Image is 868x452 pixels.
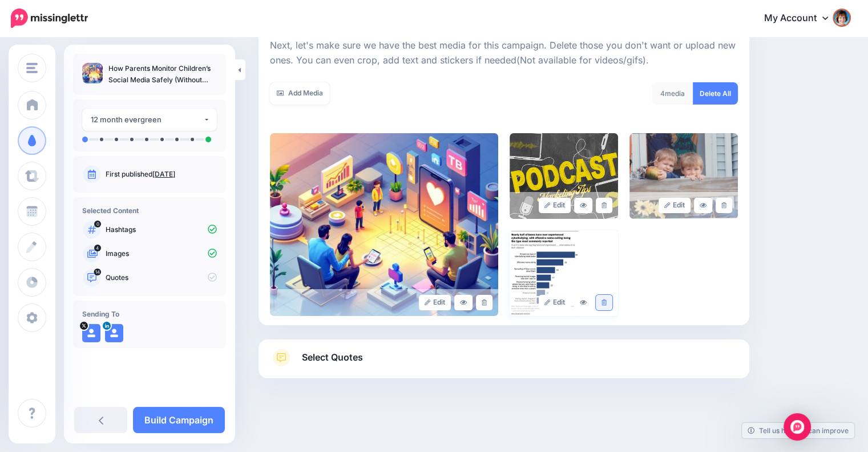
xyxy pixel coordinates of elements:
[270,33,738,316] div: Select Media
[753,5,851,33] a: My Account
[302,350,363,365] span: Select Quotes
[106,273,217,283] p: Quotes
[659,198,691,213] a: Edit
[11,9,88,28] img: Missinglettr
[419,295,451,310] a: Edit
[26,63,38,73] img: menu.png
[510,230,618,316] img: 493657ed15767edea17fc17709c17314_large.jpg
[82,206,217,215] h4: Selected Content
[652,82,693,105] div: media
[106,249,217,259] p: Images
[270,349,738,378] a: Select Quotes
[82,63,103,83] img: dede4d1a66eb6788b5ef43348ee5691f_thumb.jpg
[94,221,101,227] span: 0
[510,133,618,219] img: 3a5c39e41afc2e6cccecb54fd8f77320_large.jpg
[693,82,738,105] a: Delete All
[660,89,665,98] span: 4
[629,133,738,219] img: 4b00660847dfb5ab5ab39b32a28a9094_large.jpg
[106,225,217,235] p: Hashtags
[784,413,811,441] div: Open Intercom Messenger
[105,324,123,342] img: user_default_image.png
[152,170,175,178] a: [DATE]
[108,63,217,86] p: How Parents Monitor Children’s Social Media Safely (Without Breaking Trust)
[91,113,203,126] div: 12 month evergreen
[270,133,498,316] img: dede4d1a66eb6788b5ef43348ee5691f_large.jpg
[94,269,102,275] span: 14
[539,198,571,213] a: Edit
[270,38,738,68] p: Next, let's make sure we have the best media for this campaign. Delete those you don't want or up...
[270,82,330,105] a: Add Media
[94,245,101,251] span: 4
[82,324,100,342] img: user_default_image.png
[742,423,854,438] a: Tell us how we can improve
[82,109,217,131] button: 12 month evergreen
[82,310,217,318] h4: Sending To
[106,169,217,179] p: First published
[539,295,571,310] a: Edit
